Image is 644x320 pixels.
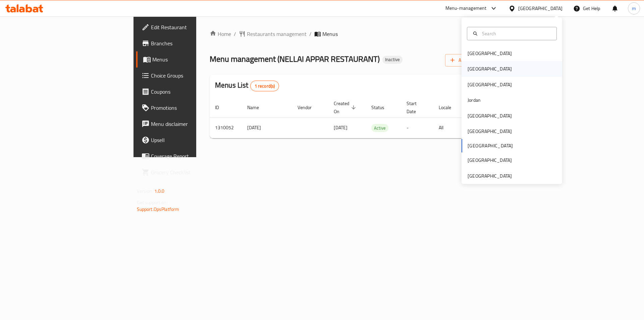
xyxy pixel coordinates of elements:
[136,116,241,132] a: Menu disclaimer
[242,118,292,138] td: [DATE]
[151,104,236,112] span: Promotions
[382,57,402,62] span: Inactive
[468,50,512,57] div: [GEOGRAPHIC_DATA]
[215,103,228,111] span: ID
[136,35,241,51] a: Branches
[151,168,236,176] span: Grocery Checklist
[137,198,168,207] span: Get support on:
[247,103,268,111] span: Name
[468,112,512,120] div: [GEOGRAPHIC_DATA]
[137,205,179,214] a: Support.OpsPlatform
[136,148,241,164] a: Coverage Report
[136,132,241,148] a: Upsell
[371,124,388,132] span: Active
[468,81,512,88] div: [GEOGRAPHIC_DATA]
[137,187,153,195] span: Version:
[152,55,236,63] span: Menus
[136,67,241,84] a: Choice Groups
[468,172,512,180] div: [GEOGRAPHIC_DATA]
[433,118,468,138] td: All
[151,23,236,31] span: Edit Restaurant
[151,39,236,47] span: Branches
[468,65,512,73] div: [GEOGRAPHIC_DATA]
[439,103,460,111] span: Locale
[382,56,402,64] div: Inactive
[247,30,307,38] span: Restaurants management
[151,120,236,128] span: Menu disclaimer
[210,97,543,138] table: enhanced table
[136,84,241,100] a: Coupons
[322,30,338,38] span: Menus
[407,99,425,116] span: Start Date
[136,100,241,116] a: Promotions
[334,123,347,132] span: [DATE]
[210,51,380,66] span: Menu management ( NELLAI APPAR RESTAURANT )
[450,56,492,64] span: Add New Menu
[136,19,241,35] a: Edit Restaurant
[136,164,241,180] a: Grocery Checklist
[445,4,487,12] div: Menu-management
[210,30,497,38] nav: breadcrumb
[239,30,307,38] a: Restaurants management
[151,88,236,96] span: Coupons
[251,83,279,89] span: 1 record(s)
[298,103,320,111] span: Vendor
[401,118,433,138] td: -
[151,136,236,144] span: Upsell
[445,54,497,66] button: Add New Menu
[154,187,165,195] span: 1.0.0
[468,156,512,164] div: [GEOGRAPHIC_DATA]
[518,5,562,12] div: [GEOGRAPHIC_DATA]
[215,80,279,91] h2: Menus List
[632,5,636,12] span: m
[479,30,552,37] input: Search
[371,103,393,111] span: Status
[468,128,512,135] div: [GEOGRAPHIC_DATA]
[468,96,481,104] div: Jordan
[250,81,279,91] div: Total records count
[151,152,236,160] span: Coverage Report
[309,30,312,38] li: /
[136,51,241,67] a: Menus
[334,99,358,116] span: Created On
[151,72,236,80] span: Choice Groups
